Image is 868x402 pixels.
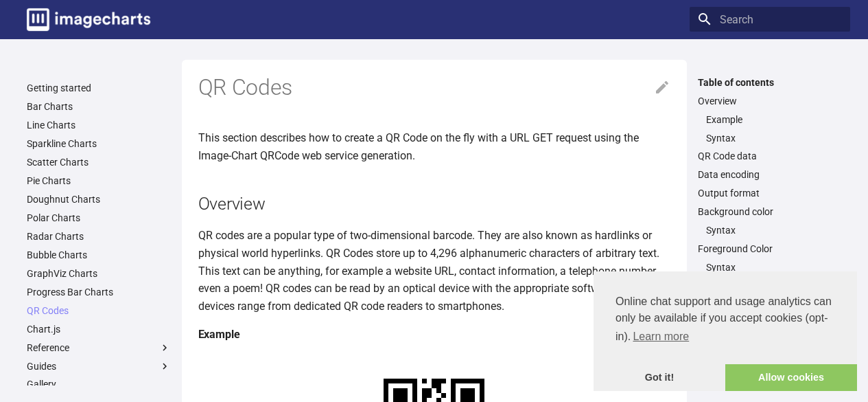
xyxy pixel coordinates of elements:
[594,271,857,391] div: cookieconsent
[198,74,670,102] h1: QR Codes
[631,326,691,347] a: learn more about cookies
[21,3,156,36] a: Image-Charts documentation
[27,193,171,205] a: Doughnut Charts
[27,82,171,94] a: Getting started
[27,156,171,168] a: Scatter Charts
[725,364,857,392] a: allow cookies
[690,7,850,32] input: Search
[27,249,171,261] a: Bubble Charts
[198,227,670,315] p: QR codes are a popular type of two-dimensional barcode. They are also known as hardlinks or physi...
[698,261,842,273] nav: Foreground Color
[27,119,171,131] a: Line Charts
[198,129,670,164] p: This section describes how to create a QR Code on the fly with a URL GET request using the Image-...
[27,175,171,187] a: Pie Charts
[706,113,842,126] a: Example
[706,261,842,273] a: Syntax
[698,95,842,107] a: Overview
[27,360,171,372] label: Guides
[27,286,171,298] a: Progress Bar Charts
[698,168,842,181] a: Data encoding
[706,224,842,236] a: Syntax
[698,113,842,144] nav: Overview
[27,100,171,113] a: Bar Charts
[27,342,171,354] label: Reference
[27,304,171,317] a: QR Codes
[690,76,850,293] nav: Table of contents
[27,230,171,243] a: Radar Charts
[27,378,171,390] a: Gallery
[698,205,842,218] a: Background color
[690,76,850,89] label: Table of contents
[706,132,842,144] a: Syntax
[615,293,835,347] span: Online chat support and usage analytics can only be available if you accept cookies (opt-in).
[27,137,171,150] a: Sparkline Charts
[27,212,171,224] a: Polar Charts
[594,364,725,392] a: dismiss cookie message
[198,192,670,216] h2: Overview
[698,243,842,255] a: Foreground Color
[27,267,171,280] a: GraphViz Charts
[698,150,842,162] a: QR Code data
[27,8,150,31] img: logo
[27,323,171,335] a: Chart.js
[698,224,842,236] nav: Background color
[198,326,670,344] h4: Example
[698,187,842,199] a: Output format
